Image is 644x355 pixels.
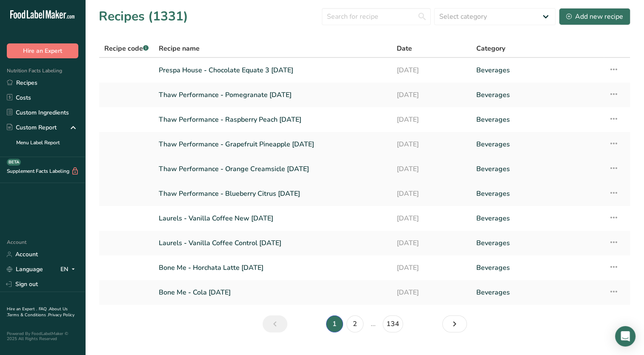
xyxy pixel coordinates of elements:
span: Date [397,43,412,54]
a: Hire an Expert . [7,306,37,312]
a: FAQ . [39,306,49,312]
a: [DATE] [397,135,466,153]
div: BETA [7,159,21,166]
a: Beverages [476,259,598,277]
a: Bone Me - Cola [DATE] [159,283,386,301]
a: Laurels - Vanilla Coffee Control [DATE] [159,234,386,252]
a: Prespa House - Chocolate Equate 3 [DATE] [159,61,386,79]
a: [DATE] [397,234,466,252]
a: Thaw Performance - Raspberry Peach [DATE] [159,111,386,129]
a: Beverages [476,160,598,178]
span: Category [476,43,505,54]
a: Beverages [476,283,598,301]
a: About Us . [7,306,68,318]
a: Thaw Performance - Grapefruit Pineapple [DATE] [159,135,386,153]
span: Recipe name [159,43,200,54]
a: Beverages [476,234,598,252]
a: [DATE] [397,111,466,129]
a: Thaw Performance - Pomegranate [DATE] [159,86,386,104]
button: Add new recipe [559,8,630,25]
h1: Recipes (1331) [99,7,188,26]
button: Hire an Expert [7,43,78,58]
div: Add new recipe [566,11,623,22]
a: [DATE] [397,185,466,203]
a: Beverages [476,185,598,203]
a: [DATE] [397,86,466,104]
input: Search for recipe [322,8,431,25]
a: Beverages [476,209,598,227]
div: Open Intercom Messenger [615,326,635,346]
a: Thaw Performance - Blueberry Citrus [DATE] [159,185,386,203]
div: Powered By FoodLabelMaker © 2025 All Rights Reserved [7,331,78,341]
a: Previous page [263,315,287,332]
a: [DATE] [397,160,466,178]
a: Next page [442,315,467,332]
div: Custom Report [7,123,57,132]
div: EN [60,264,78,275]
a: Beverages [476,86,598,104]
a: Laurels - Vanilla Coffee New [DATE] [159,209,386,227]
a: [DATE] [397,259,466,277]
a: [DATE] [397,209,466,227]
span: Recipe code [104,44,149,53]
a: Page 2. [346,315,364,332]
a: Privacy Policy [48,312,74,318]
a: Beverages [476,135,598,153]
a: Language [7,262,43,277]
a: Terms & Conditions . [7,312,48,318]
a: [DATE] [397,283,466,301]
a: Bone Me - Horchata Latte [DATE] [159,259,386,277]
a: Page 134. [383,315,403,332]
a: Beverages [476,111,598,129]
a: Thaw Performance - Orange Creamsicle [DATE] [159,160,386,178]
a: [DATE] [397,61,466,79]
a: Beverages [476,61,598,79]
